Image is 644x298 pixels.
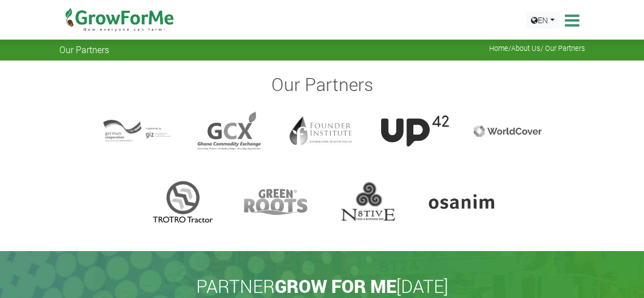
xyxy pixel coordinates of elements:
[526,11,560,29] a: EN
[59,44,109,55] span: Our Partners
[489,44,585,53] span: / / Our Partners
[489,44,508,53] a: Home
[61,74,584,95] h2: Our Partners
[275,274,396,298] span: GROW FOR ME
[64,275,581,297] h2: PARTNER [DATE]
[511,44,541,53] a: About Us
